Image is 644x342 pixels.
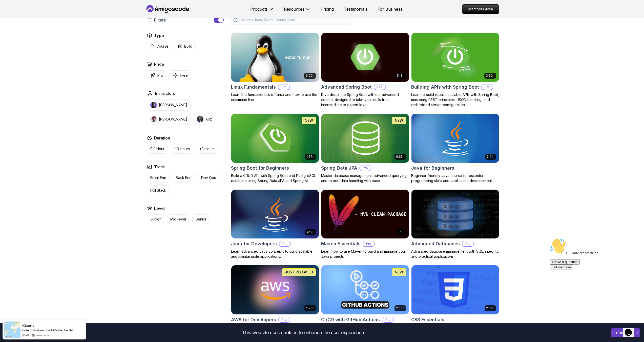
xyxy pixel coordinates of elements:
[231,316,276,323] h2: AWS for Developers
[486,74,494,78] p: 3.30h
[611,328,640,337] button: Accept cookies
[487,155,494,159] p: 2.41h
[154,205,165,211] h2: Level
[184,44,192,49] p: Build
[147,173,170,183] button: Front End
[150,116,157,123] img: instructor img
[176,175,192,180] p: Back End
[462,5,499,14] p: Members Area
[321,33,409,82] img: Advanced Spring Boot card
[411,173,499,183] p: Beginner-friendly Java course for essential programming skills and application development
[278,85,289,90] p: Pro
[22,323,34,328] span: Kianna
[22,333,30,337] span: [DATE]
[382,317,393,322] p: Pro
[150,188,166,193] p: Full Stack
[321,32,409,107] a: Advanced Spring Boot card5.18hAdvanced Spring BootProDive deep into Spring Boot with our advanced...
[4,321,20,338] img: provesource social proof notification image
[154,17,166,23] p: Filters
[307,230,314,234] p: 9.18h
[171,144,193,154] button: 1-3 Hours
[174,146,190,151] p: 1-3 Hours
[321,165,357,172] h2: Spring Data JPA
[306,74,314,78] p: 6.00h
[192,214,210,224] button: Senior
[486,306,494,310] p: 2.08h
[170,217,186,222] p: Mid-level
[4,327,603,338] div: This website uses cookies to enhance the user experience.
[482,85,493,90] p: Pro
[150,175,166,180] p: Front End
[2,29,25,34] button: Tell me more
[395,118,403,123] p: NEW
[231,265,319,340] a: AWS for Developers card2.73hJUST RELEASEDAWS for DevelopersProMaster AWS services like EC2, RDS, ...
[321,265,409,314] img: CI/CD with GitHub Actions card
[321,249,409,259] p: Learn how to use Maven to build and manage your Java projects
[231,84,276,91] h2: Linux Fundamentals
[411,32,499,107] a: Building APIs with Spring Boot card3.30hBuilding APIs with Spring BootProLearn to build robust, s...
[411,113,499,183] a: Java for Beginners card2.41hJava for BeginnersBeginner-friendly Java course for essential program...
[321,189,409,259] a: Maven Essentials card54mMaven EssentialsProLearn how to use Maven to build and manage your Java p...
[374,85,385,90] p: Pro
[306,155,314,159] p: 1.67h
[194,114,215,125] button: instructor imgAbz
[154,135,170,141] h2: Duration
[363,241,374,246] p: Pro
[411,84,479,91] h2: Building APIs with Spring Boot
[205,117,212,122] p: Abz
[321,316,380,323] h2: CI/CD with GitHub Actions
[306,306,314,310] p: 2.73h
[2,2,93,34] div: 👋Hi! How can we help?I have a questionTell me more
[623,322,639,337] iframe: chat widget
[231,240,277,247] h2: Java for Developers
[196,217,206,222] p: Senior
[411,33,499,82] img: Building APIs with Spring Boot card
[305,118,313,123] p: NEW
[231,165,289,172] h2: Spring Boot for Beginners
[159,103,187,108] p: [PERSON_NAME]
[462,4,499,14] a: Members Area
[231,92,319,102] p: Learn the fundamentals of Linux and how to use the command line
[231,113,319,183] a: Spring Boot for Beginners card1.67hNEWSpring Boot for BeginnersBuild a CRUD API with Spring Boot ...
[411,114,499,163] img: Java for Beginners card
[22,328,33,332] span: Bought
[378,6,402,12] a: For Business
[250,6,274,16] button: Products
[175,42,196,51] button: Build
[284,6,310,16] button: Resources
[321,240,361,247] h2: Maven Essentials
[411,249,499,259] p: Advanced database management with SQL, integrity, and practical applications
[321,113,409,183] a: Spring Data JPA card6.65hNEWSpring Data JPAProMaster database management, advanced querying, and ...
[462,241,473,246] p: Pro
[285,270,313,275] p: JUST RELEASED
[321,6,334,12] p: Pricing
[279,241,290,246] p: Pro
[321,84,372,91] h2: Advanced Spring Boot
[396,306,404,310] p: 2.63h
[411,316,444,323] h2: CSS Essentials
[397,74,404,78] p: 5.18h
[147,214,164,224] button: Junior
[411,240,460,247] h2: Advanced Databases
[33,328,74,332] a: Amigoscode PRO Membership
[231,114,319,163] img: Spring Boot for Beginners card
[250,6,268,12] p: Products
[170,70,191,80] button: Free
[321,173,409,183] p: Master database management, advanced querying, and expert data handling with ease
[411,265,499,314] img: CSS Essentials card
[231,249,319,259] p: Learn advanced Java concepts to build scalable and maintainable applications.
[319,188,411,240] img: Maven Essentials card
[154,32,164,38] h2: Type
[344,6,367,12] a: Testimonials
[321,114,409,163] img: Spring Data JPA card
[321,265,409,340] a: CI/CD with GitHub Actions card2.63hNEWCI/CD with GitHub ActionsProMaster CI/CD pipelines with Git...
[196,144,218,154] button: +3 Hours
[173,173,195,183] button: Back End
[360,166,371,171] p: Pro
[197,116,203,123] img: instructor img
[240,17,348,23] input: Search Java, React, Spring boot ...
[284,6,304,12] p: Resources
